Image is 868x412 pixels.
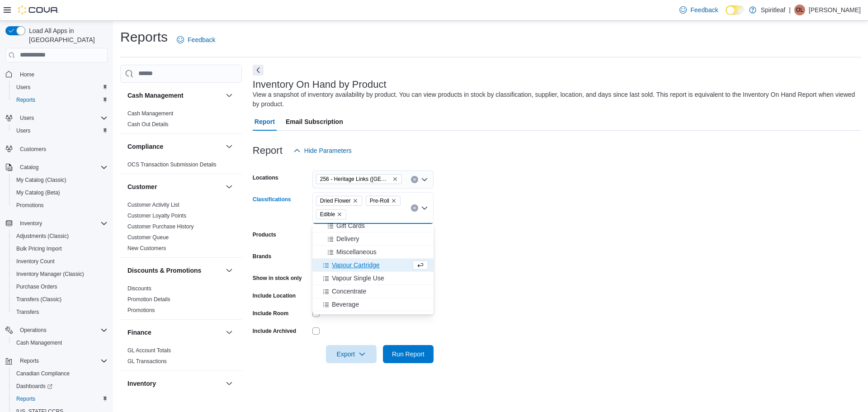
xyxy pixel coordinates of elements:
[16,370,70,377] span: Canadian Compliance
[312,246,434,259] button: Miscellaneous
[13,368,108,379] span: Canadian Compliance
[316,196,362,206] span: Dried Flower
[127,358,167,365] a: GL Transactions
[9,242,111,255] button: Bulk Pricing Import
[690,5,718,14] span: Feedback
[127,182,157,191] h3: Customer
[127,91,222,100] button: Cash Management
[20,146,46,153] span: Customers
[9,94,111,106] button: Reports
[13,337,66,348] a: Cash Management
[224,265,235,276] button: Discounts & Promotions
[13,281,108,292] span: Purchase Orders
[13,200,47,211] a: Promotions
[253,327,296,335] label: Include Archived
[13,243,108,254] span: Bulk Pricing Import
[411,204,418,212] button: Clear input
[127,201,179,208] span: Customer Activity List
[13,231,108,242] span: Adjustments (Classic)
[13,337,108,348] span: Cash Management
[421,176,428,183] button: Open list of options
[253,65,264,76] button: Next
[120,108,242,133] div: Cash Management
[421,204,428,212] button: Close list of options
[253,174,278,181] label: Locations
[16,258,55,265] span: Inventory Count
[13,294,108,305] span: Transfers (Classic)
[13,82,34,93] a: Users
[332,313,377,322] span: Infused Pre-Roll
[253,90,856,109] div: View a snapshot of inventory availability by product. You can view products in stock by classific...
[16,189,60,196] span: My Catalog (Beta)
[332,287,366,296] span: Concentrate
[127,223,194,230] span: Customer Purchase History
[16,355,42,366] button: Reports
[127,121,169,128] a: Cash Out Details
[127,110,173,117] a: Cash Management
[312,259,434,272] button: Vapour Cartridge
[312,311,434,324] button: Infused Pre-Roll
[127,307,155,313] a: Promotions
[13,82,108,93] span: Users
[370,196,389,205] span: Pre-Roll
[127,182,222,191] button: Customer
[13,307,42,317] a: Transfers
[761,5,785,15] p: Spiritleaf
[16,143,108,155] span: Customers
[320,210,335,219] span: Edible
[312,272,434,285] button: Vapour Single Use
[312,232,434,246] button: Delivery
[726,15,726,15] span: Dark Mode
[16,325,108,336] span: Operations
[320,175,391,184] span: 256 - Heritage Links ([GEOGRAPHIC_DATA])
[9,81,111,94] button: Users
[676,1,722,19] a: Feedback
[253,253,271,260] label: Brands
[253,145,283,156] h3: Report
[127,91,184,100] h3: Cash Management
[13,368,73,379] a: Canadian Compliance
[353,198,358,204] button: Remove Dried Flower from selection in this group
[331,345,371,363] span: Export
[9,199,111,212] button: Promotions
[16,69,38,80] a: Home
[13,269,108,279] span: Inventory Manager (Classic)
[366,196,401,206] span: Pre-Roll
[16,202,44,209] span: Promotions
[16,308,39,316] span: Transfers
[224,327,235,338] button: Finance
[127,328,151,337] h3: Finance
[120,199,242,257] div: Customer
[16,113,108,123] span: Users
[20,114,34,122] span: Users
[16,395,35,403] span: Reports
[20,164,38,171] span: Catalog
[9,186,111,199] button: My Catalog (Beta)
[320,196,351,205] span: Dried Flower
[9,230,111,242] button: Adjustments (Classic)
[127,266,222,275] button: Discounts & Promotions
[312,219,434,232] button: Gift Cards
[16,162,42,173] button: Catalog
[127,121,169,128] span: Cash Out Details
[2,161,111,174] button: Catalog
[726,5,745,15] input: Dark Mode
[16,84,30,91] span: Users
[2,68,111,81] button: Home
[391,198,396,204] button: Remove Pre-Roll from selection in this group
[127,285,151,292] span: Discounts
[13,187,108,198] span: My Catalog (Beta)
[316,174,402,184] span: 256 - Heritage Links (Edmonton)
[13,200,108,211] span: Promotions
[127,347,171,354] a: GL Account Totals
[13,381,108,392] span: Dashboards
[16,218,108,229] span: Inventory
[127,202,179,208] a: Customer Activity List
[16,144,50,155] a: Customers
[127,110,173,117] span: Cash Management
[796,5,803,15] span: OL
[13,125,108,136] span: Users
[336,221,365,230] span: Gift Cards
[336,247,377,256] span: Miscellaneous
[13,269,88,279] a: Inventory Manager (Classic)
